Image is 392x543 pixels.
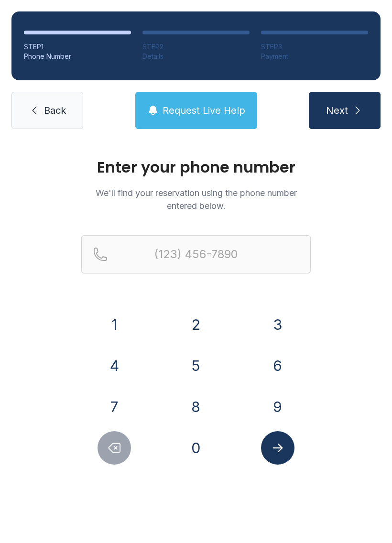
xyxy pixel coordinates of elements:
[81,160,311,175] h1: Enter your phone number
[261,431,294,465] button: Submit lookup form
[261,390,294,424] button: 9
[179,308,213,341] button: 2
[326,104,348,117] span: Next
[44,104,66,117] span: Back
[98,390,131,424] button: 7
[179,349,213,382] button: 5
[163,104,245,117] span: Request Live Help
[261,52,368,61] div: Payment
[81,186,311,212] p: We'll find your reservation using the phone number entered below.
[179,390,213,424] button: 8
[261,42,368,52] div: STEP 3
[24,42,131,52] div: STEP 1
[98,308,131,341] button: 1
[98,431,131,465] button: Delete number
[24,52,131,61] div: Phone Number
[98,349,131,382] button: 4
[81,235,311,273] input: Reservation phone number
[142,52,250,61] div: Details
[179,431,213,465] button: 0
[261,308,294,341] button: 3
[261,349,294,382] button: 6
[142,42,250,52] div: STEP 2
